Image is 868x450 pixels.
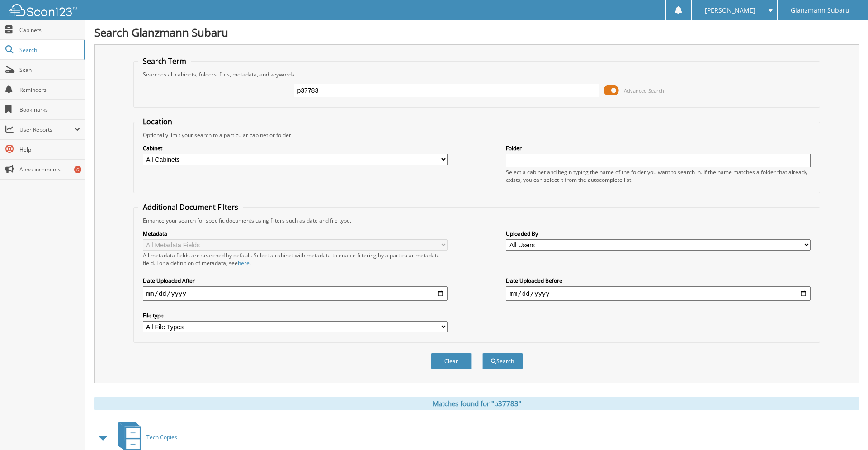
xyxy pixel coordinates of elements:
[431,353,472,369] button: Clear
[19,146,80,153] span: Help
[143,230,448,237] label: Metadata
[19,26,80,34] span: Cabinets
[143,286,448,301] input: start
[238,259,250,267] a: here
[143,251,448,267] div: All metadata fields are searched by default. Select a cabinet with metadata to enable filtering b...
[146,433,177,441] span: Tech Copies
[506,230,811,237] label: Uploaded By
[705,8,755,13] span: [PERSON_NAME]
[791,8,849,13] span: Glanzmann Subaru
[138,217,816,224] div: Enhance your search for specific documents using filters such as date and file type.
[624,87,664,94] span: Advanced Search
[506,286,811,301] input: end
[143,277,448,284] label: Date Uploaded After
[482,353,523,369] button: Search
[138,71,816,78] div: Searches all cabinets, folders, files, metadata, and keywords
[19,106,80,114] span: Bookmarks
[823,407,868,450] iframe: Chat Widget
[94,25,859,40] h1: Search Glanzmann Subaru
[506,168,811,184] div: Select a cabinet and begin typing the name of the folder you want to search in. If the name match...
[506,277,811,284] label: Date Uploaded Before
[19,66,80,74] span: Scan
[506,144,811,152] label: Folder
[19,166,80,173] span: Announcements
[138,56,191,66] legend: Search Term
[94,397,859,410] div: Matches found for "p37783"
[19,46,79,54] span: Search
[143,312,448,319] label: File type
[138,131,816,139] div: Optionally limit your search to a particular cabinet or folder
[138,202,243,212] legend: Additional Document Filters
[19,86,80,94] span: Reminders
[143,144,448,152] label: Cabinet
[74,166,81,173] div: 6
[138,117,177,127] legend: Location
[19,126,74,133] span: User Reports
[9,4,77,16] img: scan123-logo-white.svg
